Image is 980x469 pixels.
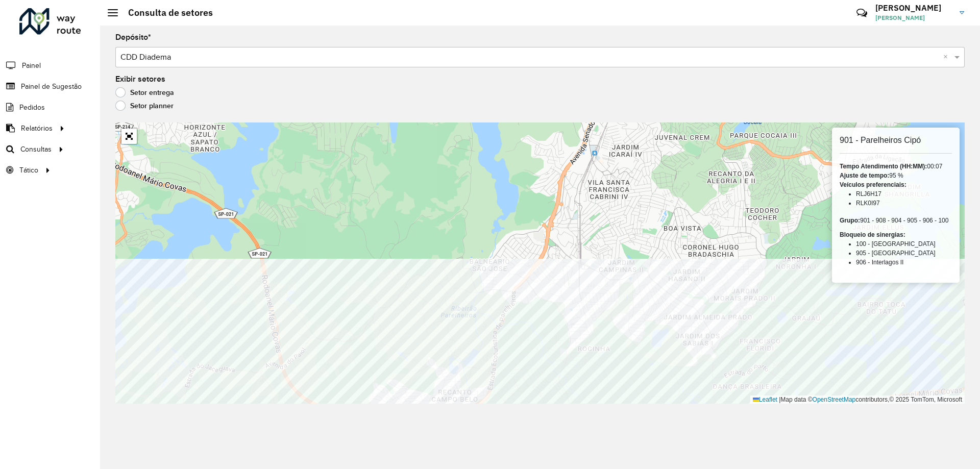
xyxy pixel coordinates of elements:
[943,51,952,63] span: Clear all
[115,101,174,111] label: Setor planner
[856,239,952,249] li: 100 - [GEOGRAPHIC_DATA]
[22,60,41,71] span: Painel
[19,102,45,113] span: Pedidos
[118,7,213,18] h2: Consulta de setores
[115,73,165,85] label: Exibir setores
[750,396,965,404] div: Map data © contributors,© 2025 TomTom, Microsoft
[840,162,952,171] div: 00:07
[21,81,82,92] span: Painel de Sugestão
[856,189,952,199] li: RLJ6H17
[851,2,873,24] a: Contato Rápido
[856,258,952,267] li: 906 - Interlagos II
[840,216,952,225] div: 901 - 908 - 904 - 905 - 906 - 100
[20,144,52,155] span: Consultas
[856,199,952,208] li: RLK0I97
[115,87,174,97] label: Setor entrega
[875,3,952,13] h3: [PERSON_NAME]
[121,129,137,144] a: Abrir mapa em tela cheia
[840,172,889,179] strong: Ajuste de tempo:
[875,13,952,22] span: [PERSON_NAME]
[779,396,780,403] span: |
[840,231,905,238] strong: Bloqueio de sinergias:
[19,165,38,176] span: Tático
[115,31,151,43] label: Depósito
[856,249,952,258] li: 905 - [GEOGRAPHIC_DATA]
[840,181,906,188] strong: Veículos preferenciais:
[840,217,860,224] strong: Grupo:
[753,396,777,403] a: Leaflet
[840,135,952,145] h6: 901 - Parelheiros Cipó
[21,123,53,134] span: Relatórios
[840,163,927,170] strong: Tempo Atendimento (HH:MM):
[813,396,856,403] a: OpenStreetMap
[840,171,952,180] div: 95 %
